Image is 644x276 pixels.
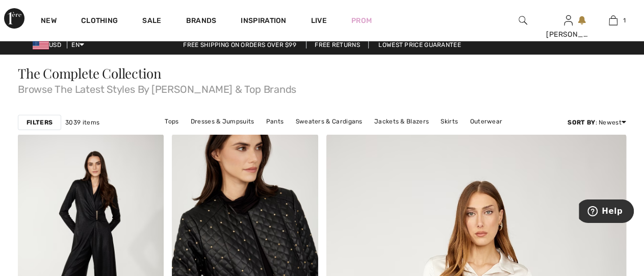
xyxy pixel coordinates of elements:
[591,14,635,27] a: 1
[160,115,184,128] a: Tops
[579,199,634,225] iframe: Opens a widget where you can find more information
[18,80,626,94] span: Browse The Latest Styles By [PERSON_NAME] & Top Brands
[568,119,595,126] strong: Sort By
[81,16,118,27] a: Clothing
[609,14,617,27] img: My Bag
[186,115,260,128] a: Dresses & Jumpsuits
[4,8,24,29] img: 1ère Avenue
[27,118,53,127] strong: Filters
[65,118,99,127] span: 3039 items
[519,14,527,27] img: search the website
[564,14,573,27] img: My Info
[435,115,463,128] a: Skirts
[546,29,590,40] div: [PERSON_NAME]
[306,41,369,48] a: Free Returns
[175,41,304,48] a: Free shipping on orders over $99
[33,41,65,48] span: USD
[142,16,161,27] a: Sale
[564,15,573,25] a: Sign In
[623,16,625,25] span: 1
[241,16,286,27] span: Inspiration
[311,15,327,26] a: Live
[568,118,626,127] div: : Newest
[370,41,469,48] a: Lowest Price Guarantee
[465,115,507,128] a: Outerwear
[33,41,49,49] img: US Dollar
[41,16,57,27] a: New
[186,16,217,27] a: Brands
[351,15,372,26] a: Prom
[261,115,289,128] a: Pants
[18,64,162,82] span: The Complete Collection
[71,41,84,48] span: EN
[369,115,434,128] a: Jackets & Blazers
[291,115,368,128] a: Sweaters & Cardigans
